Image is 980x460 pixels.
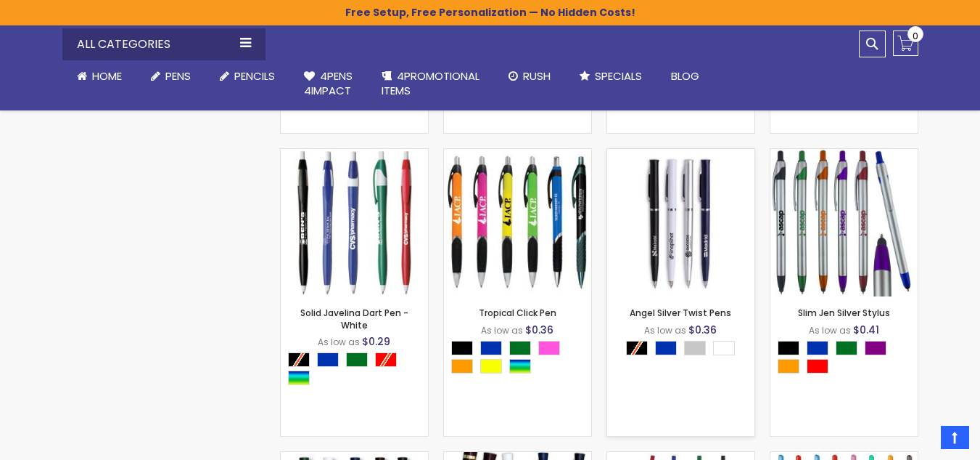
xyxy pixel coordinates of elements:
[941,426,969,449] a: Top
[382,68,479,98] span: 4PROMOTIONAL ITEMS
[317,352,339,367] div: Blue
[288,371,310,385] div: Assorted
[656,60,714,92] a: Blog
[281,149,428,296] img: Solid Javelina Dart Pen - White
[289,60,367,108] a: 4Pens4impact
[853,323,879,337] span: $0.41
[480,341,502,355] div: Blue
[644,324,686,336] span: As low as
[451,359,473,374] div: Orange
[480,359,502,374] div: Yellow
[165,68,191,84] span: Pens
[444,149,591,296] img: Tropical Click Pen
[684,341,706,355] div: Silver
[509,341,531,355] div: Green
[367,60,494,108] a: 4PROMOTIONALITEMS
[304,68,353,98] span: 4Pens 4impact
[913,29,918,43] span: 0
[300,307,408,331] a: Solid Javelina Dart Pen - White
[893,31,918,56] a: 0
[836,341,857,355] div: Green
[565,60,656,92] a: Specials
[62,60,136,92] a: Home
[713,341,735,355] div: White
[798,307,890,319] a: Slim Jen Silver Stylus
[481,324,523,336] span: As low as
[595,68,642,84] span: Specials
[630,307,731,319] a: Angel Silver Twist Pens
[288,352,428,389] div: Select A Color
[778,341,799,355] div: Black
[809,324,851,336] span: As low as
[807,359,828,374] div: Red
[205,60,289,92] a: Pencils
[655,341,677,355] div: Blue
[688,323,717,337] span: $0.36
[234,68,275,84] span: Pencils
[479,307,556,319] a: Tropical Click Pen
[770,149,918,296] img: Slim Jen Silver Stylus
[362,334,390,349] span: $0.29
[778,341,918,377] div: Select A Color
[281,148,428,161] a: Solid Javelina Dart Pen - White
[318,336,360,348] span: As low as
[626,341,742,359] div: Select A Color
[770,148,918,161] a: Slim Jen Silver Stylus
[136,60,205,92] a: Pens
[865,341,886,355] div: Purple
[346,352,368,367] div: Green
[451,341,591,377] div: Select A Color
[538,341,560,355] div: Pink
[525,323,553,337] span: $0.36
[523,68,551,84] span: Rush
[62,28,265,60] div: All Categories
[607,149,754,296] img: Angel Silver Twist Pens
[451,341,473,355] div: Black
[671,68,699,84] span: Blog
[778,359,799,374] div: Orange
[494,60,565,92] a: Rush
[444,148,591,161] a: Tropical Click Pen
[92,68,122,84] span: Home
[807,341,828,355] div: Blue
[509,359,531,374] div: Assorted
[607,148,754,161] a: Angel Silver Twist Pens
